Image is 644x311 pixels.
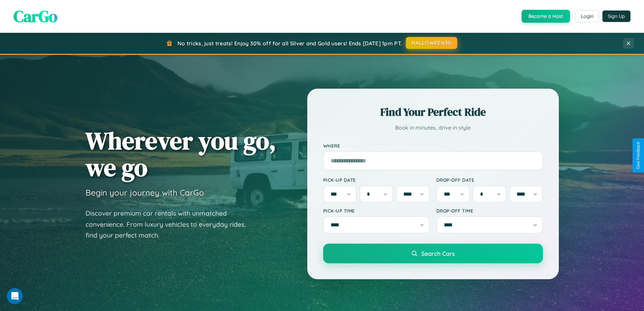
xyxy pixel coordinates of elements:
[421,250,455,257] span: Search Cars
[575,10,599,22] button: Login
[7,288,23,304] iframe: Intercom live chat
[86,127,276,181] h1: Wherever you go, we go
[323,105,543,119] h2: Find Your Perfect Ride
[86,187,204,198] h3: Begin your journey with CarGo
[177,40,402,47] span: No tricks, just treats! Enjoy 30% off for all Silver and Gold users! Ends [DATE] 1pm PT.
[406,37,457,49] button: HALLOWEEN30
[323,123,543,133] p: Book in minutes, drive in style
[636,142,641,169] div: Give Feedback
[602,10,630,22] button: Sign Up
[323,143,543,149] label: Where
[86,208,255,241] p: Discover premium car rentals with unmatched convenience. From luxury vehicles to everyday rides, ...
[436,208,543,214] label: Drop-off Time
[436,177,543,183] label: Drop-off Date
[323,177,430,183] label: Pick-up Date
[323,244,543,263] button: Search Cars
[323,208,430,214] label: Pick-up Time
[522,10,570,23] button: Become a Host
[14,5,57,27] span: CarGo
